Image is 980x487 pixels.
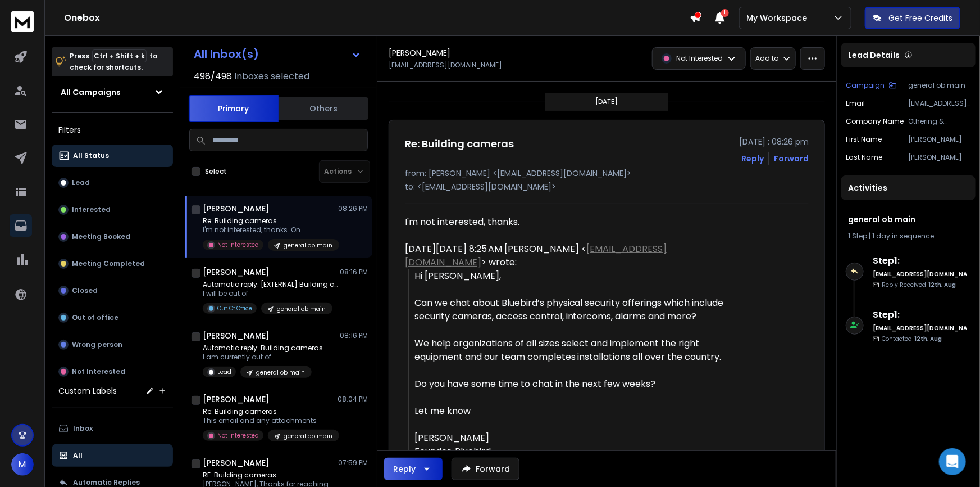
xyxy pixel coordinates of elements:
[340,331,368,340] p: 08:16 PM
[873,308,971,322] h6: Step 1 :
[774,153,809,164] div: Forward
[70,51,157,73] p: Press to check for shortcuts.
[52,360,173,383] button: Not Interested
[189,95,279,122] button: Primary
[73,478,140,487] p: Automatic Replies
[914,335,942,343] span: 12th, Aug
[72,313,118,322] p: Out of office
[596,97,618,106] p: [DATE]
[52,333,173,356] button: Wrong person
[73,151,109,160] p: All Status
[72,205,111,214] p: Interested
[384,458,443,480] button: Reply
[452,458,519,480] button: Forward
[52,226,173,248] button: Meeting Booked
[414,269,733,472] div: Hi [PERSON_NAME], Can we chat about Bluebird’s physical security offerings which include security...
[52,199,173,221] button: Interested
[284,432,332,440] p: general ob main
[72,367,125,376] p: Not Interested
[284,241,332,250] p: general ob main
[203,226,338,235] p: I'm not interested, thanks. On
[217,368,231,376] p: Lead
[888,12,952,24] p: Get Free Credits
[11,453,34,476] button: M
[11,11,34,32] img: logo
[908,99,971,108] p: [EMAIL_ADDRESS][DOMAIN_NAME]
[52,417,173,440] button: Inbox
[848,49,900,61] p: Lead Details
[405,242,733,269] div: [DATE][DATE] 8:25 AM [PERSON_NAME] < > wrote:
[846,81,897,90] button: Campaign
[755,54,778,63] p: Add to
[882,281,956,289] p: Reply Received
[338,204,368,213] p: 08:26 PM
[205,167,227,176] label: Select
[279,96,368,121] button: Others
[846,153,882,162] p: Last Name
[865,7,960,29] button: Get Free Credits
[256,368,305,377] p: general ob main
[848,214,969,225] h1: general ob main
[848,232,969,241] div: |
[203,203,270,214] h1: [PERSON_NAME]
[217,304,252,313] p: Out Of Office
[234,70,309,83] h3: Inboxes selected
[203,330,270,341] h1: [PERSON_NAME]
[908,81,971,90] p: general ob main
[405,168,809,179] p: from: [PERSON_NAME] <[EMAIL_ADDRESS][DOMAIN_NAME]>
[72,178,90,187] p: Lead
[217,241,259,249] p: Not Interested
[908,153,971,162] p: [PERSON_NAME]
[203,471,338,480] p: RE: Building cameras
[741,153,764,164] button: Reply
[405,136,514,152] h1: Re: Building cameras
[338,395,368,404] p: 08:04 PM
[185,43,370,65] button: All Inbox(s)
[203,416,338,425] p: This email and any attachments
[393,463,416,475] div: Reply
[72,232,130,241] p: Meeting Booked
[739,136,809,147] p: [DATE] : 08:26 pm
[405,215,733,229] div: I'm not interested, thanks.
[873,324,971,332] h6: [EMAIL_ADDRESS][DOMAIN_NAME]
[846,99,865,108] p: Email
[882,335,942,343] p: Contacted
[58,385,117,396] h3: Custom Labels
[52,306,173,329] button: Out of office
[72,259,145,268] p: Meeting Completed
[203,217,338,226] p: Re: Building cameras
[721,9,729,17] span: 1
[203,457,270,468] h1: [PERSON_NAME]
[203,344,323,353] p: Automatic reply: Building cameras
[52,252,173,275] button: Meeting Completed
[73,451,83,460] p: All
[72,340,122,349] p: Wrong person
[72,286,98,295] p: Closed
[846,117,904,126] p: Company Name
[61,87,121,98] h1: All Campaigns
[203,394,270,405] h1: [PERSON_NAME]
[872,231,934,241] span: 1 day in sequence
[203,353,323,362] p: I am currently out of
[405,242,667,269] a: [EMAIL_ADDRESS][DOMAIN_NAME]
[52,172,173,194] button: Lead
[908,117,971,126] p: Othering & Belonging Institute at [GEOGRAPHIC_DATA]
[73,424,93,433] p: Inbox
[203,289,338,298] p: I will be out of
[52,279,173,302] button: Closed
[846,81,885,90] p: Campaign
[389,47,450,58] h1: [PERSON_NAME]
[848,231,867,241] span: 1 Step
[203,407,338,416] p: Re: Building cameras
[928,281,956,289] span: 12th, Aug
[841,175,976,200] div: Activities
[908,135,971,144] p: [PERSON_NAME]
[676,54,723,63] p: Not Interested
[52,81,173,103] button: All Campaigns
[194,48,259,60] h1: All Inbox(s)
[52,444,173,467] button: All
[217,431,259,440] p: Not Interested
